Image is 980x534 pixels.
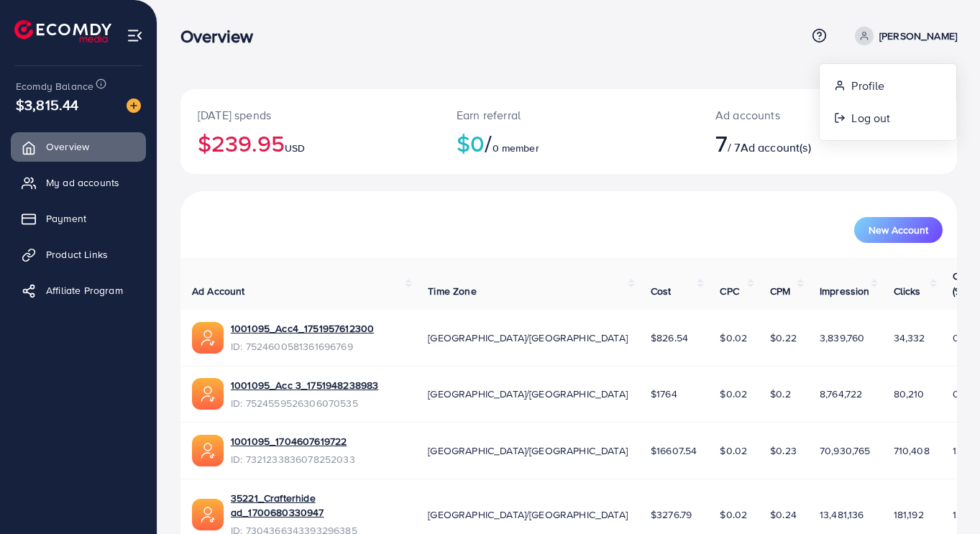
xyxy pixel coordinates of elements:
span: [GEOGRAPHIC_DATA]/[GEOGRAPHIC_DATA] [428,387,628,401]
span: $0.02 [720,443,747,458]
span: CPM [770,284,790,298]
span: Log out [851,109,890,126]
a: Overview [11,132,146,161]
p: Earn referral [457,106,681,124]
span: Payment [46,211,86,226]
span: $3,815.44 [16,94,78,115]
span: 7 [715,126,728,160]
span: $1764 [651,387,677,401]
span: $826.54 [651,331,688,345]
span: 710,408 [894,443,930,458]
h3: Overview [180,26,265,47]
img: ic-ads-acc.e4c84228.svg [192,435,224,466]
span: Affiliate Program [46,283,123,298]
span: Overview [46,139,89,154]
span: 0.89 [953,331,974,345]
span: $0.22 [770,331,797,345]
span: $0.23 [770,443,797,458]
span: Time Zone [428,284,476,298]
h2: / 7 [715,129,875,157]
span: 3,839,760 [820,331,864,345]
a: Product Links [11,240,146,269]
span: $0.02 [720,387,747,401]
a: 1001095_1704607619722 [231,434,347,448]
span: Profile [851,77,884,94]
span: $16607.54 [651,443,697,458]
span: 0 member [493,141,539,155]
span: Clicks [894,284,921,298]
span: New Account [869,225,928,235]
iframe: Chat [919,469,969,523]
p: Ad accounts [715,106,875,124]
span: My ad accounts [46,175,119,190]
span: 8,764,722 [820,387,862,401]
span: CTR (%) [953,269,971,298]
span: ID: 7524600581361696769 [231,339,374,354]
span: CPC [720,284,738,298]
a: Affiliate Program [11,276,146,305]
p: [PERSON_NAME] [879,27,957,45]
img: ic-ads-acc.e4c84228.svg [192,322,224,354]
span: 0.92 [953,387,974,401]
a: [PERSON_NAME] [849,27,957,45]
span: $0.02 [720,331,747,345]
span: / [485,126,492,160]
span: ID: 7524559526306070535 [231,396,378,410]
span: Ad Account [192,284,245,298]
img: image [127,98,141,113]
span: $0.2 [770,387,791,401]
span: $3276.79 [651,507,692,522]
a: My ad accounts [11,168,146,197]
span: 80,210 [894,387,925,401]
p: [DATE] spends [198,106,422,124]
h2: $0 [457,129,681,157]
span: Product Links [46,247,108,262]
span: [GEOGRAPHIC_DATA]/[GEOGRAPHIC_DATA] [428,443,628,458]
span: $0.02 [720,507,747,522]
a: 1001095_Acc 3_1751948238983 [231,378,378,392]
span: 70,930,765 [820,443,871,458]
span: USD [285,141,305,155]
span: 181,192 [894,507,924,522]
a: 1001095_Acc4_1751957612300 [231,321,374,336]
span: 1 [953,443,956,458]
a: 35221_Crafterhide ad_1700680330947 [231,491,405,520]
h2: $239.95 [198,129,422,157]
span: [GEOGRAPHIC_DATA]/[GEOGRAPHIC_DATA] [428,507,628,522]
span: Ecomdy Balance [16,79,93,93]
span: Ad account(s) [741,139,811,155]
span: 34,332 [894,331,925,345]
a: Payment [11,204,146,233]
img: logo [14,20,111,42]
span: [GEOGRAPHIC_DATA]/[GEOGRAPHIC_DATA] [428,331,628,345]
img: ic-ads-acc.e4c84228.svg [192,499,224,530]
ul: [PERSON_NAME] [819,63,957,141]
img: ic-ads-acc.e4c84228.svg [192,378,224,410]
span: $0.24 [770,507,797,522]
span: Impression [820,284,870,298]
span: ID: 7321233836078252033 [231,452,355,466]
img: menu [127,27,143,44]
span: 13,481,136 [820,507,864,522]
button: New Account [854,217,943,243]
span: Cost [651,284,672,298]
